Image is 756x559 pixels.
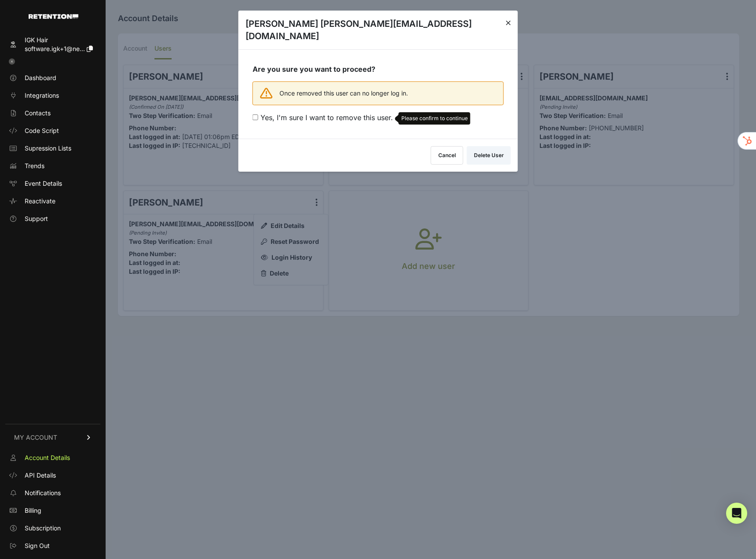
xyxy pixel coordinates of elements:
[253,65,375,74] strong: Are you sure you want to proceed?
[5,521,100,535] a: Subscription
[431,146,463,165] button: Cancel
[5,177,100,191] a: Event Details
[25,524,61,533] span: Subscription
[246,18,506,42] h3: [PERSON_NAME] [PERSON_NAME][EMAIL_ADDRESS][DOMAIN_NAME]
[25,471,56,480] span: API Details
[25,506,41,515] span: Billing
[399,112,470,125] div: Please confirm to continue
[25,144,71,153] span: Supression Lists
[25,36,93,44] div: IGK Hair
[5,124,100,138] a: Code Script
[25,109,51,118] span: Contacts
[5,539,100,553] a: Sign Out
[5,106,100,120] a: Contacts
[5,159,100,173] a: Trends
[5,88,100,103] a: Integrations
[5,504,100,518] a: Billing
[25,197,55,206] span: Reactivate
[726,503,747,524] div: Open Intercom Messenger
[25,74,56,82] span: Dashboard
[25,453,70,462] span: Account Details
[261,113,393,122] span: Yes, I'm sure I want to remove this user.
[25,162,44,170] span: Trends
[25,541,50,550] span: Sign Out
[5,71,100,85] a: Dashboard
[25,45,85,52] span: software.igk+1@ne...
[5,33,100,56] a: IGK Hair software.igk+1@ne...
[25,214,48,223] span: Support
[5,486,100,500] a: Notifications
[5,468,100,482] a: API Details
[5,194,100,208] a: Reactivate
[25,126,59,135] span: Code Script
[25,91,59,100] span: Integrations
[5,424,100,451] a: MY ACCOUNT
[29,14,78,19] img: Retention.com
[14,433,57,442] span: MY ACCOUNT
[5,451,100,465] a: Account Details
[5,212,100,226] a: Support
[5,141,100,155] a: Supression Lists
[25,489,61,497] span: Notifications
[25,179,62,188] span: Event Details
[279,89,408,98] span: Once removed this user can no longer log in.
